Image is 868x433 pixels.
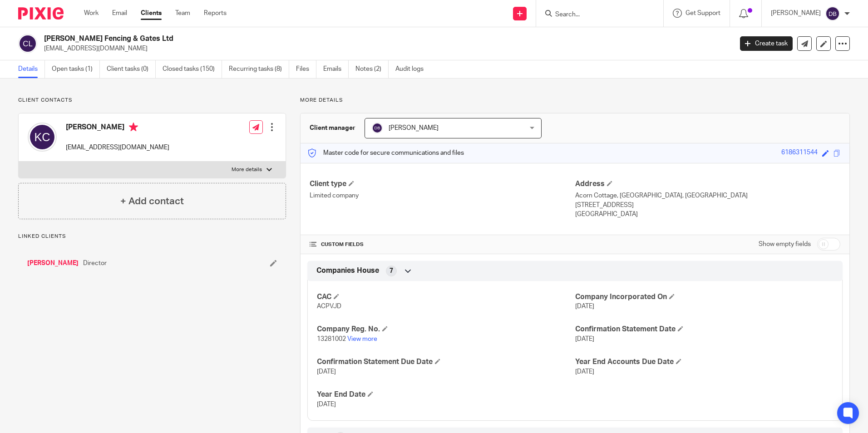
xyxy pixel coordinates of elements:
[300,97,850,104] p: More details
[825,6,840,21] img: svg%3E
[575,292,833,302] h4: Company Incorporated On
[575,303,594,310] span: [DATE]
[120,194,184,208] h4: + Add contact
[575,336,594,342] span: [DATE]
[771,9,821,18] p: [PERSON_NAME]
[575,191,840,200] p: Acorn Cottage, [GEOGRAPHIC_DATA], [GEOGRAPHIC_DATA]
[575,357,833,367] h4: Year End Accounts Due Date
[575,369,594,375] span: [DATE]
[317,303,341,310] span: ACPVJD
[232,166,262,173] p: More details
[66,143,169,152] p: [EMAIL_ADDRESS][DOMAIN_NAME]
[575,179,840,189] h4: Address
[317,390,575,399] h4: Year End Date
[112,9,127,18] a: Email
[44,34,590,44] h2: [PERSON_NAME] Fencing & Gates Ltd
[372,123,383,133] img: svg%3E
[310,191,575,200] p: Limited company
[18,7,64,20] img: Pixie
[18,60,45,78] a: Details
[84,9,99,18] a: Work
[229,60,289,78] a: Recurring tasks (8)
[317,357,575,367] h4: Confirmation Statement Due Date
[18,233,286,240] p: Linked clients
[141,9,162,18] a: Clients
[44,44,726,53] p: [EMAIL_ADDRESS][DOMAIN_NAME]
[163,60,222,78] a: Closed tasks (150)
[554,11,636,19] input: Search
[175,9,190,18] a: Team
[389,125,439,131] span: [PERSON_NAME]
[307,148,464,157] p: Master code for secure communications and files
[204,9,227,18] a: Reports
[740,36,793,51] a: Create task
[686,10,720,16] span: Get Support
[52,60,100,78] a: Open tasks (1)
[310,241,575,248] h4: CUSTOM FIELDS
[575,201,840,210] p: [STREET_ADDRESS]
[575,210,840,219] p: [GEOGRAPHIC_DATA]
[759,240,811,249] label: Show empty fields
[27,259,79,268] a: [PERSON_NAME]
[66,123,169,134] h4: [PERSON_NAME]
[347,336,377,342] a: View more
[317,325,575,334] h4: Company Reg. No.
[18,34,37,53] img: svg%3E
[310,179,575,189] h4: Client type
[355,60,389,78] a: Notes (2)
[83,259,107,268] span: Director
[395,60,430,78] a: Audit logs
[316,266,379,276] span: Companies House
[317,292,575,302] h4: CAC
[317,401,336,408] span: [DATE]
[390,266,393,276] span: 7
[323,60,349,78] a: Emails
[781,148,818,158] div: 6186311544
[317,369,336,375] span: [DATE]
[28,123,57,152] img: svg%3E
[317,336,346,342] span: 13281002
[296,60,316,78] a: Files
[310,123,355,133] h3: Client manager
[129,123,138,132] i: Primary
[18,97,286,104] p: Client contacts
[575,325,833,334] h4: Confirmation Statement Date
[107,60,156,78] a: Client tasks (0)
